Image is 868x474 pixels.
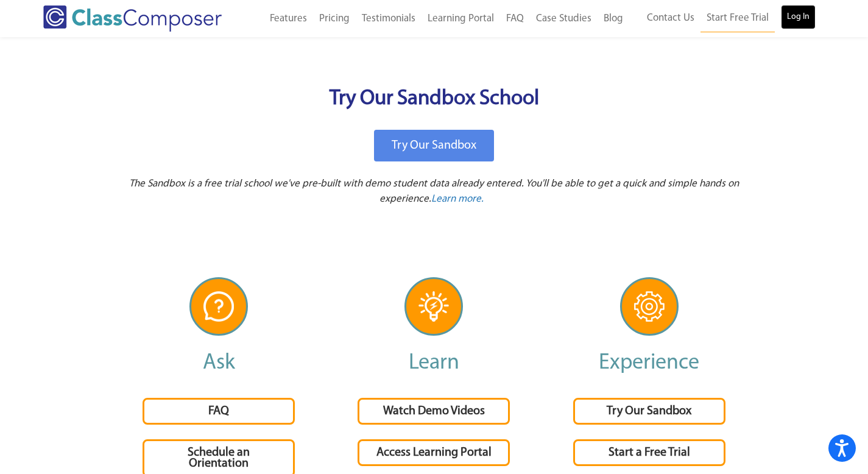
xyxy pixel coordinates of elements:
a: Try Our Sandbox [573,398,725,425]
img: Experience icon [634,291,665,322]
a: Contact Us [641,5,700,32]
p: Try Our Sandbox School [124,84,745,115]
a: FAQ [143,398,295,425]
nav: Header Menu [248,5,629,32]
a: Access Learning Portal [358,439,510,466]
a: Learning Portal [422,5,500,32]
img: Ask icon [203,291,234,322]
span: Start a Free Trial [609,447,690,459]
a: Blog [598,5,629,32]
span: Experience [599,352,699,374]
span: Learn more. [431,194,484,204]
a: Case Studies [530,5,598,32]
span: Access Learning Portal [376,447,492,459]
a: Features [264,5,313,32]
span: The Sandbox is a free trial school we've pre-built with demo student data already entered. You'll... [129,179,739,204]
nav: Header Menu [629,5,816,32]
span: FAQ [208,405,229,417]
span: Try Our Sandbox [392,140,476,152]
a: Testimonials [356,5,422,32]
span: Ask [203,352,235,374]
span: Watch Demo Videos [383,405,485,417]
img: Class Composer [43,5,222,32]
a: Pricing [313,5,356,32]
a: Learn more. [431,192,484,207]
a: FAQ [500,5,530,32]
a: Start a Free Trial [573,439,725,466]
span: Schedule an Orientation [188,447,250,470]
span: Learn [409,352,459,374]
a: Watch Demo Videos [358,398,510,425]
a: Try Our Sandbox [374,130,494,161]
img: Learn icon [418,291,449,322]
a: Log In [781,5,816,29]
span: Try Our Sandbox [607,405,691,417]
a: Start Free Trial [700,5,775,32]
